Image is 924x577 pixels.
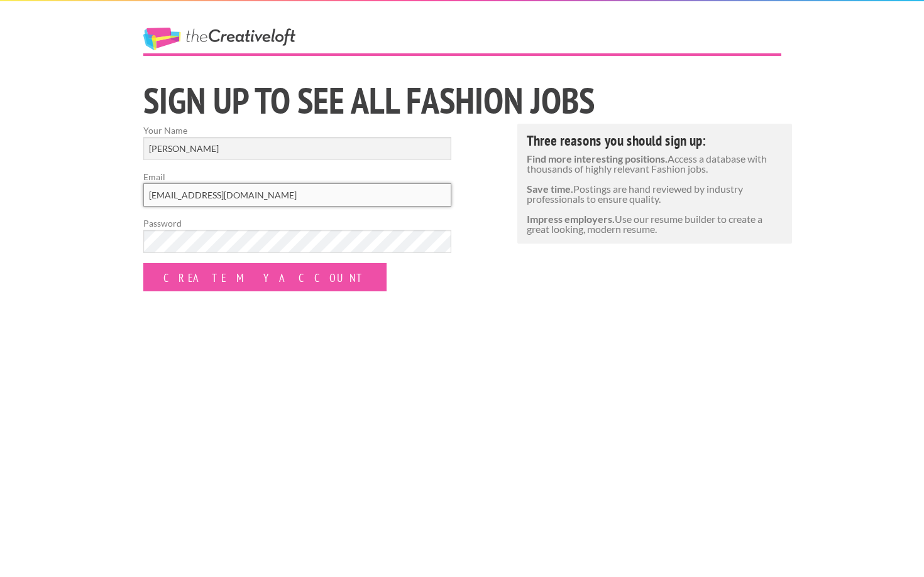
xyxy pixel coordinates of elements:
[143,28,295,50] a: The Creative Loft
[143,137,451,160] input: Your Name
[527,213,615,225] strong: Impress employers.
[143,263,387,291] input: Create my Account
[527,153,668,164] strong: Find more interesting positions.
[143,170,451,207] label: Email
[527,183,573,195] strong: Save time.
[143,217,451,253] label: Password
[527,133,783,148] h4: Three reasons you should sign up:
[143,124,451,160] label: Your Name
[143,230,451,253] input: Password
[143,183,451,207] input: Email
[143,82,781,119] h1: Sign Up to See All Fashion jobs
[517,124,793,244] div: Access a database with thousands of highly relevant Fashion jobs. Postings are hand reviewed by i...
